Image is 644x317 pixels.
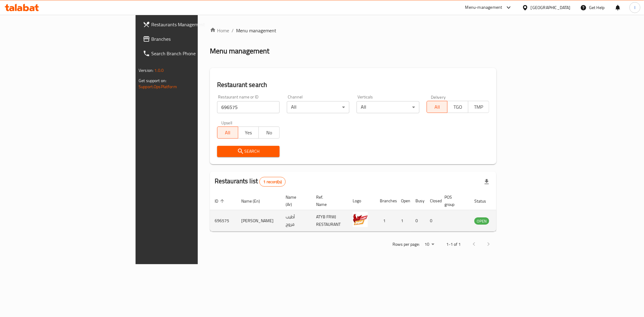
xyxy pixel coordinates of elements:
button: All [217,126,238,139]
span: Menu management [236,27,276,34]
th: Closed [425,192,440,210]
span: Branches [151,35,238,43]
nav: breadcrumb [210,27,496,34]
td: 1 [396,210,411,232]
th: Busy [411,192,425,210]
td: ATYB FRWJ RESTAURANT [311,210,348,232]
span: Get support on: [139,77,166,85]
td: 1 [375,210,396,232]
td: 0 [425,210,440,232]
span: Name (En) [241,197,268,205]
input: Search for restaurant name or ID.. [217,101,280,113]
table: enhanced table [210,192,522,232]
span: TMP [471,103,487,111]
span: Restaurants Management [151,21,238,28]
div: All [287,101,349,113]
div: [GEOGRAPHIC_DATA] [531,4,571,11]
button: Search [217,146,280,157]
span: TGO [450,103,466,111]
span: 1.0.0 [154,66,164,74]
th: Logo [348,192,375,210]
span: Name (Ar) [286,194,304,208]
td: [PERSON_NAME] [236,210,281,232]
span: Status [474,197,494,205]
h2: Restaurants list [215,177,286,187]
button: TMP [468,101,489,113]
div: Menu-management [465,4,502,11]
td: 0 [411,210,425,232]
div: Export file [479,175,494,189]
span: Yes [241,128,257,137]
button: Yes [238,126,259,139]
button: TGO [447,101,468,113]
span: OPEN [474,218,489,225]
button: All [427,101,448,113]
button: No [258,126,280,139]
label: Delivery [431,95,446,99]
h2: Restaurant search [217,80,489,89]
img: Atyab Farooj [353,212,368,227]
p: Rows per page: [392,241,420,248]
a: Search Branch Phone [138,46,243,61]
span: All [429,103,445,111]
h2: Menu management [210,46,269,56]
span: Version: [139,66,153,74]
p: 1-1 of 1 [446,241,461,248]
span: Ref. Name [316,194,341,208]
th: Open [396,192,411,210]
a: Restaurants Management [138,17,243,32]
span: Search [222,148,275,155]
span: I [634,4,635,11]
span: 1 record(s) [260,179,285,185]
span: Search Branch Phone [151,50,238,57]
div: All [357,101,419,113]
span: No [261,128,277,137]
a: Support.OpsPlatform [139,83,177,91]
th: Branches [375,192,396,210]
span: ID [215,197,226,205]
td: أطيب فروج [281,210,311,232]
div: Total records count [259,177,286,187]
a: Branches [138,32,243,46]
div: Rows per page: [422,240,437,249]
label: Upsell [221,120,232,125]
span: All [220,128,236,137]
span: POS group [444,194,462,208]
